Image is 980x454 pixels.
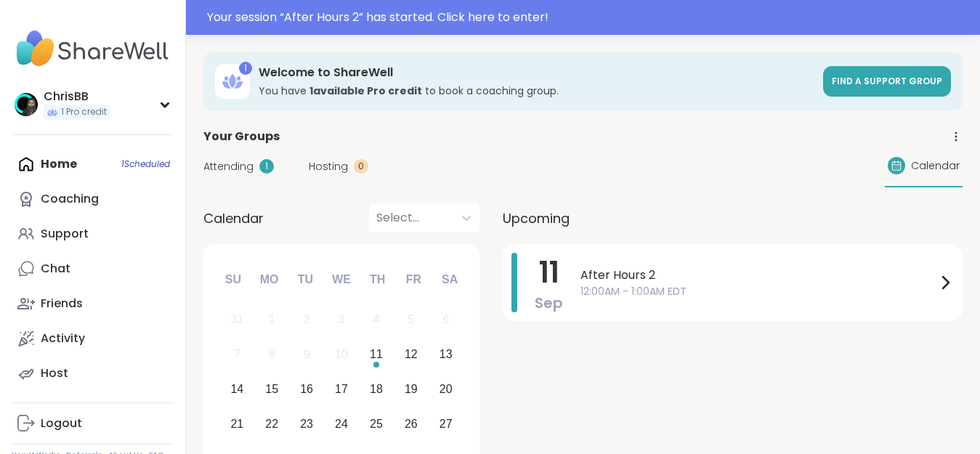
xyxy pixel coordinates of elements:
[539,252,559,293] span: 11
[12,216,174,251] a: Support
[203,208,264,228] span: Calendar
[442,309,449,329] div: 6
[291,374,323,405] div: Choose Tuesday, September 16th, 2025
[326,339,357,370] div: Not available Wednesday, September 10th, 2025
[41,226,89,242] div: Support
[253,264,285,296] div: Mo
[44,89,110,105] div: ChrisBB
[326,408,357,439] div: Choose Wednesday, September 24th, 2025
[911,158,960,174] span: Calendar
[370,344,383,364] div: 11
[405,414,418,434] div: 26
[580,267,936,284] span: After Hours 2
[259,159,274,174] div: 1
[309,159,348,174] span: Hosting
[325,264,357,296] div: We
[291,304,323,336] div: Not available Tuesday, September 2nd, 2025
[503,208,570,228] span: Upcoming
[361,374,392,405] div: Choose Thursday, September 18th, 2025
[440,414,453,434] div: 27
[222,408,253,439] div: Choose Sunday, September 21st, 2025
[370,379,383,399] div: 18
[440,344,453,364] div: 13
[430,339,461,370] div: Choose Saturday, September 13th, 2025
[335,379,348,399] div: 17
[370,414,383,434] div: 25
[41,191,99,207] div: Coaching
[430,304,461,336] div: Not available Saturday, September 6th, 2025
[408,309,414,329] div: 5
[41,331,85,346] div: Activity
[259,84,814,98] h3: You have to book a coaching group.
[339,309,345,329] div: 3
[434,264,466,296] div: Sa
[373,309,379,329] div: 4
[395,408,426,439] div: Choose Friday, September 26th, 2025
[823,66,951,97] a: Find a support group
[535,293,563,313] span: Sep
[291,339,323,370] div: Not available Tuesday, September 9th, 2025
[207,9,971,26] div: Your session “ After Hours 2 ” has started. Click here to enter!
[203,128,280,145] span: Your Groups
[41,365,68,381] div: Host
[269,344,275,364] div: 8
[222,304,253,336] div: Not available Sunday, August 31st, 2025
[269,309,275,329] div: 1
[12,406,174,441] a: Logout
[326,374,357,405] div: Choose Wednesday, September 17th, 2025
[12,286,174,321] a: Friends
[335,414,348,434] div: 24
[397,264,429,296] div: Fr
[203,159,254,174] span: Attending
[15,93,38,116] img: ChrisBB
[12,251,174,286] a: Chat
[440,379,453,399] div: 20
[361,304,392,336] div: Not available Thursday, September 4th, 2025
[230,414,243,434] div: 21
[234,344,240,364] div: 7
[41,261,70,277] div: Chat
[832,75,942,87] span: Find a support group
[300,414,313,434] div: 23
[256,408,288,439] div: Choose Monday, September 22nd, 2025
[304,344,310,364] div: 9
[12,321,174,356] a: Activity
[326,304,357,336] div: Not available Wednesday, September 3rd, 2025
[405,344,418,364] div: 12
[256,304,288,336] div: Not available Monday, September 1st, 2025
[12,356,174,391] a: Host
[362,264,394,296] div: Th
[405,379,418,399] div: 19
[361,408,392,439] div: Choose Thursday, September 25th, 2025
[230,309,243,329] div: 31
[12,182,174,216] a: Coaching
[395,339,426,370] div: Choose Friday, September 12th, 2025
[395,304,426,336] div: Not available Friday, September 5th, 2025
[256,374,288,405] div: Choose Monday, September 15th, 2025
[430,374,461,405] div: Choose Saturday, September 20th, 2025
[304,309,310,329] div: 2
[41,296,83,312] div: Friends
[217,264,249,296] div: Su
[239,62,252,75] div: 1
[309,84,422,98] b: 1 available Pro credit
[12,23,174,74] img: ShareWell Nav Logo
[41,416,82,431] div: Logout
[222,339,253,370] div: Not available Sunday, September 7th, 2025
[291,408,323,439] div: Choose Tuesday, September 23rd, 2025
[361,339,392,370] div: Choose Thursday, September 11th, 2025
[61,106,107,118] span: 1 Pro credit
[222,374,253,405] div: Choose Sunday, September 14th, 2025
[354,159,368,174] div: 0
[265,414,278,434] div: 22
[289,264,321,296] div: Tu
[335,344,348,364] div: 10
[256,339,288,370] div: Not available Monday, September 8th, 2025
[265,379,278,399] div: 15
[580,284,936,299] span: 12:00AM - 1:00AM EDT
[430,408,461,439] div: Choose Saturday, September 27th, 2025
[259,65,814,81] h3: Welcome to ShareWell
[230,379,243,399] div: 14
[395,374,426,405] div: Choose Friday, September 19th, 2025
[300,379,313,399] div: 16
